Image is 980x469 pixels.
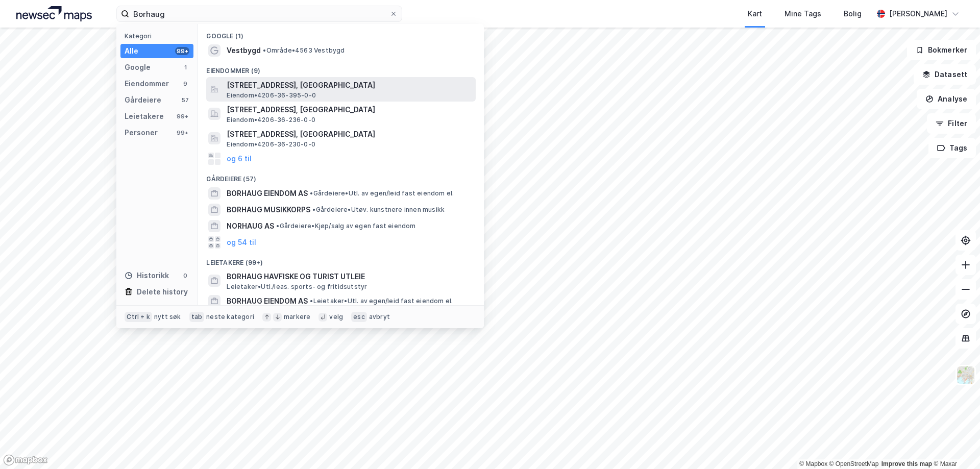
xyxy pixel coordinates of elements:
button: Analyse [917,89,976,109]
div: 99+ [175,112,189,120]
a: Mapbox homepage [3,454,48,466]
span: BORHAUG EIENDOM AS [227,295,308,307]
div: 99+ [175,47,189,55]
button: Datasett [914,64,976,85]
span: • [276,222,279,230]
span: Gårdeiere • Kjøp/salg av egen fast eiendom [276,222,415,230]
div: nytt søk [154,313,181,321]
span: Eiendom • 4206-36-236-0-0 [227,116,315,124]
span: Leietaker • Utl./leas. sports- og fritidsutstyr [227,283,367,291]
button: og 6 til [227,153,252,165]
div: 1 [181,63,189,71]
div: Eiendommer (9) [198,59,484,77]
span: BORHAUG EIENDOM AS [227,187,308,200]
div: Eiendommer [125,78,169,90]
div: neste kategori [206,313,254,321]
span: Leietaker • Utl. av egen/leid fast eiendom el. [310,297,453,305]
div: 9 [181,80,189,88]
div: Leietakere [125,110,164,122]
div: Google (1) [198,24,484,42]
div: Delete history [137,286,188,298]
div: esc [351,312,367,322]
div: Alle [125,45,138,57]
button: Filter [927,113,976,134]
span: • [312,206,315,213]
iframe: Chat Widget [929,420,980,469]
div: Personer [125,127,158,139]
button: og 54 til [227,236,256,249]
div: Leietakere (99+) [198,251,484,269]
span: Eiendom • 4206-36-395-0-0 [227,91,316,100]
button: Bokmerker [907,40,976,60]
span: • [310,189,313,197]
div: Bolig [844,8,862,20]
div: [PERSON_NAME] [889,8,947,20]
span: Eiendom • 4206-36-230-0-0 [227,140,315,149]
div: Kart [748,8,762,20]
div: Gårdeiere (57) [198,167,484,185]
span: Område • 4563 Vestbygd [263,46,345,55]
div: 99+ [175,129,189,137]
span: • [263,46,266,54]
button: Tags [928,138,976,158]
img: Z [956,365,975,385]
span: [STREET_ADDRESS], [GEOGRAPHIC_DATA] [227,128,472,140]
a: OpenStreetMap [829,460,879,467]
span: • [310,297,313,305]
img: logo.a4113a55bc3d86da70a041830d287a7e.svg [16,6,92,21]
div: 57 [181,96,189,104]
a: Mapbox [799,460,827,467]
span: NORHAUG AS [227,220,274,232]
div: avbryt [369,313,390,321]
span: [STREET_ADDRESS], [GEOGRAPHIC_DATA] [227,104,472,116]
div: Ctrl + k [125,312,152,322]
div: markere [284,313,310,321]
input: Søk på adresse, matrikkel, gårdeiere, leietakere eller personer [129,6,389,21]
div: 0 [181,271,189,280]
div: tab [189,312,205,322]
span: [STREET_ADDRESS], [GEOGRAPHIC_DATA] [227,79,472,91]
span: Vestbygd [227,44,261,57]
span: BORHAUG HAVFISKE OG TURIST UTLEIE [227,270,472,283]
div: Mine Tags [785,8,821,20]
div: Kategori [125,32,193,40]
div: Gårdeiere [125,94,161,106]
a: Improve this map [881,460,932,467]
div: velg [329,313,343,321]
div: Historikk [125,269,169,282]
span: Gårdeiere • Utøv. kunstnere innen musikk [312,206,445,214]
span: Gårdeiere • Utl. av egen/leid fast eiendom el. [310,189,454,198]
div: Google [125,61,151,73]
span: BORHAUG MUSIKKORPS [227,204,310,216]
